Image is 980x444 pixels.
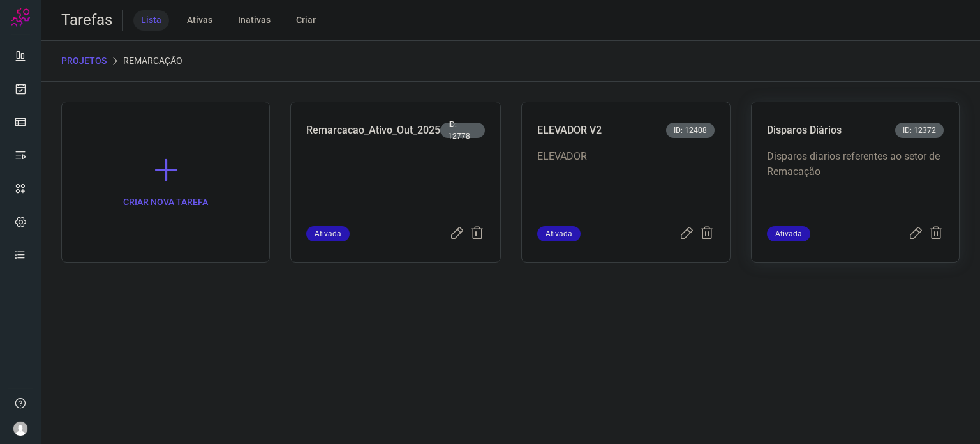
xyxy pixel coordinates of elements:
span: Ativada [306,226,350,241]
p: CRIAR NOVA TAREFA [123,195,208,209]
span: ID: 12778 [440,123,485,138]
img: avatar-user-boy.jpg [13,421,28,436]
span: ID: 12408 [666,123,715,138]
p: ELEVADOR [537,149,714,213]
p: Remarcacao_Ativo_Out_2025 [306,123,440,138]
div: Ativas [179,10,220,31]
span: Ativada [537,226,581,241]
p: Disparos diarios referentes ao setor de Remacação [767,149,944,213]
h2: Tarefas [61,11,112,29]
div: Inativas [230,10,278,31]
span: ID: 12372 [895,123,944,138]
p: ELEVADOR V2 [537,123,602,138]
a: CRIAR NOVA TAREFA [61,102,270,263]
p: PROJETOS [61,54,107,68]
img: Logo [11,8,30,27]
p: Remarcação [123,54,182,68]
div: Lista [133,10,169,31]
div: Criar [288,10,323,31]
p: Disparos Diários [767,123,842,138]
span: Ativada [767,226,810,241]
